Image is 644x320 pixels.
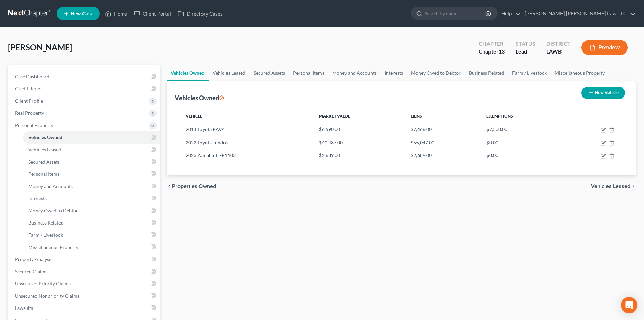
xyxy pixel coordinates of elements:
[314,149,406,162] td: $2,689.00
[9,70,160,83] a: Case Dashboard
[23,131,160,144] a: Vehicles Owned
[28,159,60,165] span: Secured Assets
[28,244,78,250] span: Miscellaneous Property
[23,144,160,156] a: Vehicles Leased
[102,7,130,20] a: Home
[465,65,508,81] a: Business Related
[15,122,53,128] span: Personal Property
[28,208,78,213] span: Money Owed to Debtor
[581,40,628,55] button: Preview
[9,83,160,95] a: Credit Report
[289,65,328,81] a: Personal Items
[9,278,160,290] a: Unsecured Priority Claims
[15,110,44,116] span: Real Property
[23,156,160,168] a: Secured Assets
[15,86,44,91] span: Credit Report
[23,217,160,229] a: Business Related
[630,184,636,189] i: chevron_right
[28,220,64,226] span: Business Related
[508,65,551,81] a: Farm / Livestock
[9,253,160,265] a: Property Analysis
[481,123,563,136] td: $7,500.00
[314,109,406,123] th: Market Value
[9,290,160,302] a: Unsecured Nonpriority Claims
[405,109,481,123] th: Liens
[314,123,406,136] td: $6,590.00
[130,7,174,20] a: Client Portal
[498,7,521,20] a: Help
[314,136,406,149] td: $40,487.00
[9,302,160,314] a: Lawsuits
[209,65,249,81] a: Vehicles Leased
[23,180,160,192] a: Money and Accounts
[180,109,313,123] th: Vehicle
[172,184,216,189] span: Properties Owned
[167,184,216,189] button: chevron_left Properties Owned
[405,123,481,136] td: $7,466.00
[28,183,73,189] span: Money and Accounts
[15,281,71,286] span: Unsecured Priority Claims
[249,65,289,81] a: Secured Assets
[499,48,505,55] span: 13
[591,184,630,189] span: Vehicles Leased
[405,136,481,149] td: $55,047.00
[15,293,79,299] span: Unsecured Nonpriority Claims
[28,171,59,177] span: Personal Items
[28,195,47,201] span: Interests
[167,184,172,189] i: chevron_left
[546,48,571,56] div: LAWB
[8,42,72,52] span: [PERSON_NAME]
[328,65,381,81] a: Money and Accounts
[481,109,563,123] th: Exemptions
[167,65,209,81] a: Vehicles Owned
[180,123,313,136] td: 2014 Toyota RAV4
[551,65,609,81] a: Miscellaneous Property
[481,136,563,149] td: $0.00
[621,297,637,313] div: Open Intercom Messenger
[71,11,93,16] span: New Case
[9,265,160,278] a: Secured Claims
[405,149,481,162] td: $2,689.00
[479,48,505,56] div: Chapter
[407,65,465,81] a: Money Owed to Debtor
[28,134,62,140] span: Vehicles Owned
[581,87,625,99] button: New Vehicle
[23,205,160,217] a: Money Owed to Debtor
[15,269,47,274] span: Secured Claims
[28,232,63,238] span: Farm / Livestock
[516,48,535,56] div: Lead
[23,192,160,205] a: Interests
[546,40,571,48] div: District
[23,241,160,253] a: Miscellaneous Property
[23,229,160,241] a: Farm / Livestock
[15,256,52,262] span: Property Analysis
[591,184,636,189] button: Vehicles Leased chevron_right
[28,147,61,152] span: Vehicles Leased
[479,40,505,48] div: Chapter
[180,149,313,162] td: 2023 Yamaha TT-R1103
[15,98,43,104] span: Client Profile
[15,73,49,79] span: Case Dashboard
[516,40,535,48] div: Status
[175,94,224,102] div: Vehicles Owned
[180,136,313,149] td: 2022 Toyota Tundra
[174,7,226,20] a: Directory Cases
[381,65,407,81] a: Interests
[15,305,33,311] span: Lawsuits
[425,7,486,20] input: Search by name...
[23,168,160,180] a: Personal Items
[481,149,563,162] td: $0.00
[521,7,636,20] a: [PERSON_NAME] [PERSON_NAME] Law, LLC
